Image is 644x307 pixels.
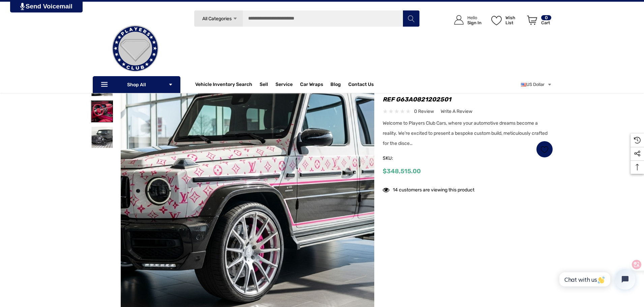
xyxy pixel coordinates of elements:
span: 0 review [414,107,434,116]
span: Car Wraps [300,82,323,89]
button: Search [403,10,419,27]
svg: Icon Arrow Down [168,82,173,87]
p: Cart [541,20,551,25]
span: SKU: [383,154,416,163]
a: Service [275,82,293,89]
span: Welcome to Players Club Cars, where your automotive dreams become a reality. We're excited to pre... [383,120,548,146]
span: All Categories [202,16,231,22]
a: Wish List [536,141,553,158]
a: Cart with 0 items [524,8,552,35]
svg: Review Your Cart [527,16,537,25]
svg: Wish List [491,16,502,25]
a: USD [521,78,552,91]
a: Blog [330,82,341,89]
svg: Top [631,164,644,171]
img: Players Club | Cars For Sale [101,15,169,82]
a: Write a Review [441,107,472,116]
svg: Icon User Account [454,15,464,25]
p: Hello [467,15,481,20]
a: Car Wraps [300,78,330,91]
span: $348,515.00 [383,167,421,175]
div: 14 customers are viewing this product [383,184,474,194]
svg: Icon Line [100,81,110,89]
a: Wish List Wish List [488,8,524,32]
img: Custom Built Louis Vuitton Widebody 2025 Mercedes-Benz G63 AMG by Players Club Cars | REF G63A082... [91,101,113,122]
span: Sell [260,82,268,89]
p: Shop All [93,76,180,93]
iframe: Tidio Chat [552,264,641,295]
a: Vehicle Inventory Search [195,82,252,89]
img: PjwhLS0gR2VuZXJhdG9yOiBHcmF2aXQuaW8gLS0+PHN2ZyB4bWxucz0iaHR0cDovL3d3dy53My5vcmcvMjAwMC9zdmciIHhtb... [20,3,25,10]
svg: Social Media [634,150,641,157]
a: Sell [260,78,275,91]
img: Custom Built Louis Vuitton Widebody 2025 Mercedes-Benz G63 AMG by Players Club Cars | REF G63A082... [91,127,113,148]
span: Write a Review [441,109,472,115]
svg: Wish List [541,146,549,153]
a: Contact Us [348,82,374,89]
svg: Icon Arrow Down [233,16,238,21]
a: Sign in [446,8,485,32]
p: Wish List [505,15,523,25]
a: All Categories Icon Arrow Down Icon Arrow Up [194,10,243,27]
svg: Recently Viewed [634,137,641,144]
p: Sign In [467,20,481,25]
p: 0 [541,15,551,20]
